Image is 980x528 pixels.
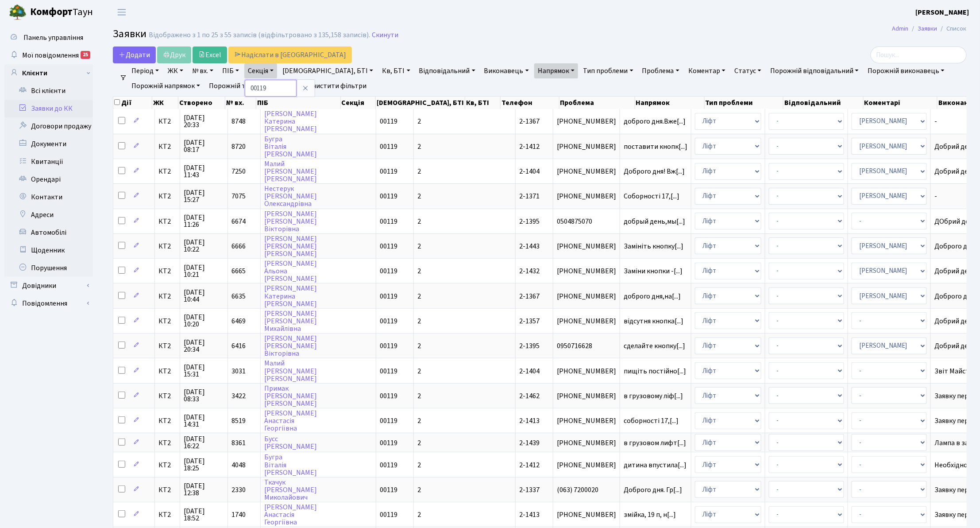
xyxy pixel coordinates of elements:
span: 2-1404 [519,167,540,176]
a: Відповідальний [416,63,479,78]
span: 00119 [380,391,397,401]
th: Кв, БТІ [465,97,501,109]
span: КТ2 [158,243,176,250]
th: ПІБ [256,97,341,109]
a: Admin [892,24,909,33]
span: 7250 [231,167,246,176]
span: [DATE] 20:33 [184,114,224,128]
span: 2-1395 [519,217,540,226]
th: ЖК [152,97,178,109]
span: [DATE] 18:52 [184,508,224,522]
span: 00119 [380,460,397,470]
span: сделайте кнопку[...] [624,341,685,351]
a: Виконавець [481,63,532,78]
span: [DATE] 10:22 [184,239,224,253]
a: Порожній виконавець [864,63,948,78]
span: КТ2 [158,168,176,175]
a: БуграВіталія[PERSON_NAME] [264,134,317,159]
span: 2 [417,217,421,226]
span: КТ2 [158,462,176,469]
span: соборності 17,[...] [624,416,679,426]
span: КТ2 [158,511,176,518]
a: Орендарі [4,171,93,188]
span: 7075 [231,191,246,201]
span: 00119 [380,316,397,326]
th: Дії [113,97,152,109]
span: 2 [417,266,421,276]
span: (063) 7200020 [557,486,616,493]
span: 2-1412 [519,142,540,151]
span: Панель управління [23,33,83,43]
span: 2-1439 [519,438,540,448]
a: Період [128,63,162,78]
span: 2 [417,460,421,470]
a: Додати [113,47,156,63]
a: [PERSON_NAME]АнастасіяГеоргіївна [264,502,317,527]
span: КТ2 [158,193,176,200]
a: Повідомлення [4,295,93,312]
a: Скинути [372,31,398,39]
a: Порожній напрямок [128,78,204,93]
a: Контакти [4,188,93,206]
span: 2-1404 [519,366,540,376]
span: в грузовому ліф[...] [624,391,683,401]
span: поставити кнопк[...] [624,142,687,151]
a: ПІБ [219,63,243,78]
span: 2-1432 [519,266,540,276]
span: [DATE] 20:34 [184,339,224,353]
span: [DATE] 08:17 [184,139,224,153]
span: 2-1443 [519,241,540,251]
span: 00119 [380,142,397,151]
b: Комфорт [30,5,73,19]
span: 00119 [380,217,397,226]
a: Документи [4,135,93,153]
span: 00119 [380,291,397,301]
span: 00119 [380,366,397,376]
span: 2 [417,438,421,448]
span: 2 [417,416,421,426]
span: [DATE] 18:25 [184,458,224,472]
th: Проблема [559,97,635,109]
span: [DATE] 15:31 [184,364,224,378]
span: [PHONE_NUMBER] [557,368,616,375]
span: 4048 [231,460,246,470]
span: 2-1367 [519,291,540,301]
span: дитина впустила[...] [624,460,687,470]
span: [DATE] 10:21 [184,264,224,278]
span: [PHONE_NUMBER] [557,193,616,200]
a: Очистити фільтри [297,78,370,93]
a: Нестерук[PERSON_NAME]Олександрівна [264,184,317,209]
th: Відповідальний [783,97,864,109]
span: добрый день,мы[...] [624,217,685,226]
a: Порожній тип проблеми [205,78,295,93]
a: [PERSON_NAME][PERSON_NAME]Михайлівна [264,309,317,334]
span: 6674 [231,217,246,226]
span: 8720 [231,142,246,151]
span: 00119 [380,191,397,201]
a: Excel [193,47,227,63]
span: 2-1371 [519,191,540,201]
span: [DATE] 10:20 [184,314,224,328]
span: 6665 [231,266,246,276]
span: 1740 [231,510,246,520]
span: 00119 [380,485,397,495]
li: Список [938,24,967,34]
a: Малий[PERSON_NAME][PERSON_NAME] [264,359,317,384]
span: 00119 [380,241,397,251]
span: Додати [119,50,150,60]
span: 00119 [380,438,397,448]
div: Відображено з 1 по 25 з 55 записів (відфільтровано з 135,158 записів). [149,31,370,39]
th: Секція [341,97,376,109]
a: [PERSON_NAME]АнастасіяГеоргіївна [264,408,317,433]
a: Тип проблеми [580,63,637,78]
span: [DATE] 11:43 [184,164,224,179]
span: 00119 [380,510,397,520]
span: [PHONE_NUMBER] [557,118,616,125]
span: КТ2 [158,118,176,125]
span: 2-1367 [519,116,540,126]
span: [DATE] 08:33 [184,388,224,403]
span: 2330 [231,485,246,495]
a: Примак[PERSON_NAME][PERSON_NAME] [264,384,317,408]
a: Панель управління [4,29,93,47]
a: [PERSON_NAME]Катерина[PERSON_NAME] [264,109,317,134]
